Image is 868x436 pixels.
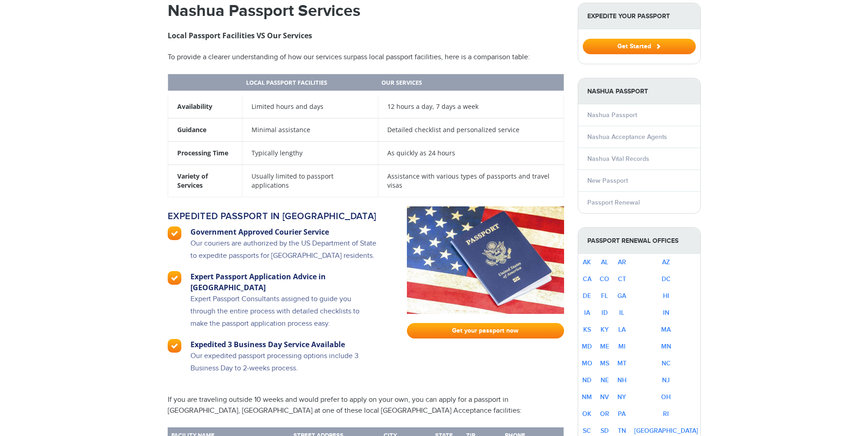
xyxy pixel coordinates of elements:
a: FL [601,292,608,300]
a: RI [663,410,669,418]
a: AR [618,258,626,266]
a: [GEOGRAPHIC_DATA] [634,427,698,435]
a: CO [600,275,609,283]
a: KS [583,326,591,333]
a: MA [661,326,671,333]
strong: Guidance [177,125,206,134]
a: NJ [662,376,670,384]
a: OK [582,410,591,418]
strong: Variety of Services [177,172,208,190]
strong: Availability [177,102,212,111]
a: IN [663,309,669,317]
p: Expert Passport Consultants assigned to guide you through the entire process with detailed checkl... [190,293,378,339]
a: MD [582,343,592,350]
a: CA [583,275,591,283]
a: MN [661,343,671,350]
a: Get your passport now [407,323,564,339]
a: IA [584,309,590,317]
a: Nashua Acceptance Agents [587,133,667,141]
a: Nashua Vital Records [587,155,649,163]
a: KY [601,326,609,333]
h3: Local Passport Facilities VS Our Services [168,30,564,41]
td: Assistance with various types of passports and travel visas [378,164,564,197]
a: NV [600,393,609,401]
a: SD [601,427,609,435]
td: As quickly as 24 hours [378,141,564,164]
p: To provide a clearer understanding of how our services surpass local passport facilities, here is... [168,52,564,63]
a: ID [601,309,608,317]
a: NM [582,393,592,401]
a: MS [600,359,609,367]
strong: Nashua Passport [578,78,700,104]
a: TN [618,427,626,435]
a: ME [600,343,609,350]
a: AK [583,258,591,266]
a: NC [662,359,671,367]
a: AZ [662,258,670,266]
a: CT [618,275,626,283]
td: Usually limited to passport applications [242,164,378,197]
a: Expedited passport in [GEOGRAPHIC_DATA] Government Approved Courier Service Our couriers are auth... [168,206,393,384]
img: passport-fast [407,206,564,314]
a: LA [618,326,626,333]
a: DE [583,292,591,300]
a: OH [661,393,671,401]
h3: Government Approved Courier Service [190,226,378,237]
th: Local Passport Facilities [242,74,378,93]
p: Our expedited passport processing options include 3 Business Day to 2-weeks process. [190,350,378,384]
a: AL [601,258,608,266]
a: HI [663,292,669,300]
h3: Expedited 3 Business Day Service Available [190,339,378,350]
a: New Passport [587,177,628,185]
h2: Expedited passport in [GEOGRAPHIC_DATA] [168,211,378,222]
a: Nashua Passport [587,111,637,119]
td: Typically lengthy [242,141,378,164]
strong: Passport Renewal Offices [578,228,700,254]
a: SC [583,427,591,435]
button: Get Started [583,39,696,54]
td: Detailed checklist and personalized service [378,118,564,141]
a: Passport Renewal [587,199,640,206]
a: NY [617,393,626,401]
a: MI [618,343,626,350]
h3: Expert Passport Application Advice in [GEOGRAPHIC_DATA] [190,271,378,293]
strong: Expedite Your Passport [578,3,700,29]
a: NE [601,376,609,384]
a: ND [582,376,591,384]
a: GA [617,292,626,300]
h1: Nashua Passport Services [168,3,564,19]
strong: Processing Time [177,149,228,157]
a: NH [617,376,627,384]
a: OR [600,410,609,418]
td: Minimal assistance [242,118,378,141]
a: PA [618,410,626,418]
a: Get Started [583,42,696,50]
p: If you are traveling outside 10 weeks and would prefer to apply on your own, you can apply for a ... [168,395,564,416]
p: Our couriers are authorized by the US Department of State to expedite passports for [GEOGRAPHIC_D... [190,237,378,271]
th: Our Services [378,74,564,93]
td: Limited hours and days [242,93,378,118]
a: MO [582,359,592,367]
a: MT [617,359,627,367]
a: IL [619,309,624,317]
a: DC [662,275,671,283]
td: 12 hours a day, 7 days a week [378,93,564,118]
